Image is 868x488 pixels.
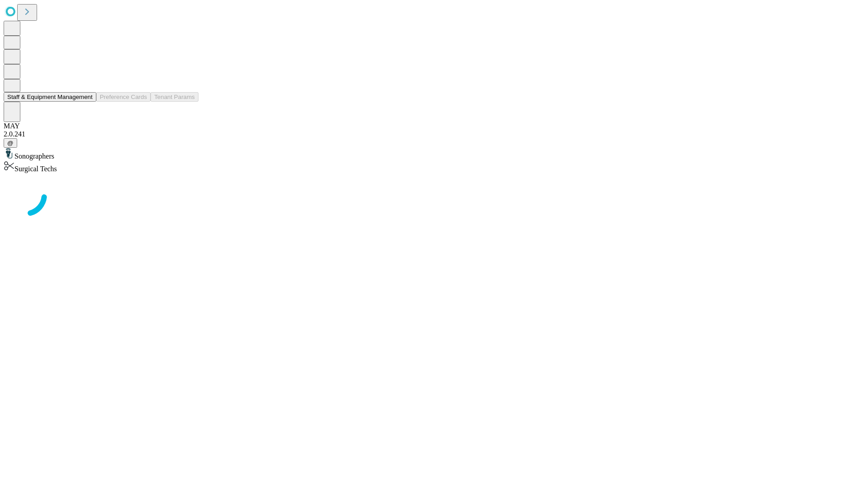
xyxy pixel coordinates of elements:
[4,130,864,138] div: 2.0.241
[96,92,151,102] button: Preference Cards
[4,138,17,148] button: @
[4,92,96,102] button: Staff & Equipment Management
[4,122,864,130] div: MAY
[4,160,864,173] div: Surgical Techs
[151,92,198,102] button: Tenant Params
[7,140,14,146] span: @
[4,148,864,160] div: Sonographers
